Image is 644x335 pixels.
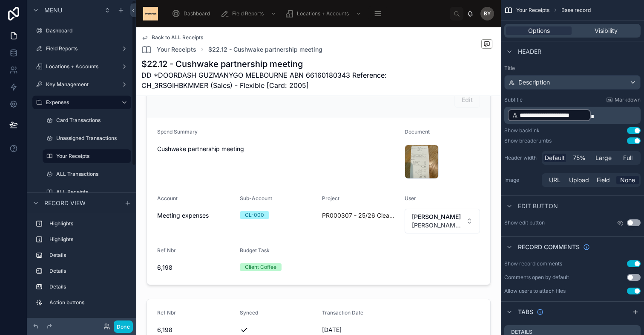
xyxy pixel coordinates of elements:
[32,96,131,109] a: Expenses
[46,81,118,88] label: Key Management
[49,252,128,259] label: Details
[518,243,580,251] span: Record comments
[141,58,432,70] h1: $22.12 - Cushwake partnership meeting
[184,10,210,17] span: Dashboard
[615,96,641,103] span: Markdown
[504,154,538,161] label: Header width
[56,153,126,160] label: Your Receipts
[114,320,133,333] button: Done
[549,176,561,184] span: URL
[518,78,550,87] span: Description
[282,6,366,21] a: Locations + Accounts
[595,26,618,35] span: Visibility
[27,213,136,318] div: scrollable content
[49,268,128,274] label: Details
[44,6,62,15] span: Menu
[504,177,538,184] label: Image
[43,114,131,127] a: Card Transactions
[595,154,612,162] span: Large
[141,34,203,41] a: Back to ALL Receipts
[518,202,558,210] span: Edit button
[518,47,541,56] span: Header
[56,117,129,124] label: Card Transactions
[504,127,540,134] div: Show backlink
[504,75,641,90] button: Description
[141,70,432,90] span: DD *DOORDASH GUZMANYGO MELBOURNE ABN 66160180343 Reference: CH_3RSGIHBKMMER (Sales) - Flexible [C...
[504,288,566,294] div: Allow users to attach files
[43,167,131,181] a: ALL Transactions
[545,154,565,162] span: Default
[43,131,131,145] a: Unassigned Transactions
[56,189,129,195] label: ALL Receipts
[165,4,450,23] div: scrollable content
[49,283,128,290] label: Details
[561,7,591,14] span: Base record
[46,99,114,106] label: Expenses
[504,65,641,72] label: Title
[32,24,131,38] a: Dashboard
[56,171,129,178] label: ALL Transactions
[49,299,128,306] label: Action buttons
[606,96,641,103] a: Markdown
[484,10,491,17] span: BY
[518,308,533,316] span: Tabs
[46,63,118,70] label: Locations + Accounts
[504,260,562,267] div: Show record comments
[573,154,586,162] span: 75%
[49,236,128,243] label: Highlights
[152,34,203,41] span: Back to ALL Receipts
[504,274,569,281] div: Comments open by default
[143,7,158,20] img: App logo
[504,137,552,144] div: Show breadcrumbs
[44,199,86,207] span: Record view
[32,42,131,55] a: Field Reports
[597,176,610,184] span: Field
[504,219,545,226] label: Show edit button
[56,135,129,142] label: Unassigned Transactions
[157,45,196,54] span: Your Receipts
[169,6,216,21] a: Dashboard
[43,149,131,163] a: Your Receipts
[43,185,131,199] a: ALL Receipts
[623,154,632,162] span: Full
[504,107,641,124] div: scrollable content
[569,176,589,184] span: Upload
[516,7,549,14] span: Your Receipts
[49,220,128,227] label: Highlights
[46,45,118,52] label: Field Reports
[141,44,196,55] a: Your Receipts
[297,10,349,17] span: Locations + Accounts
[232,10,264,17] span: Field Reports
[528,26,550,35] span: Options
[620,176,635,184] span: None
[32,60,131,73] a: Locations + Accounts
[46,27,129,34] label: Dashboard
[208,45,322,54] a: $22.12 - Cushwake partnership meeting
[504,96,523,103] label: Subtitle
[32,78,131,91] a: Key Management
[218,6,281,21] a: Field Reports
